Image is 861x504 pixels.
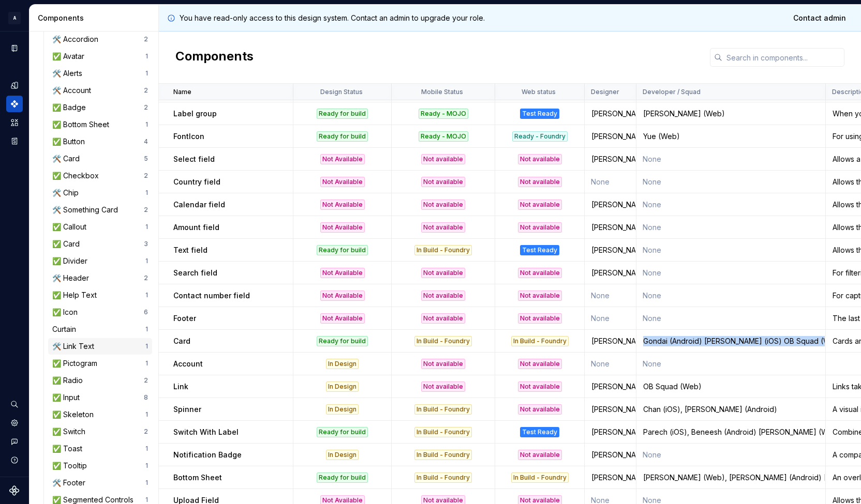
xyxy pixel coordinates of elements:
p: You have read-only access to this design system. Contact an admin to upgrade your role. [180,13,485,23]
div: Ready for build [317,109,368,119]
a: Supernova Logo [9,485,20,496]
div: Test Ready [520,245,559,255]
div: 1 [145,342,148,350]
div: 🛠️ Chip [52,188,83,198]
p: Web status [522,88,556,96]
a: 🛠️ Alerts1 [48,65,152,82]
a: 🛠️ Accordion2 [48,31,152,48]
div: Ready - Foundry [512,131,568,142]
p: Notification Badge [173,450,242,460]
div: Components [38,13,154,23]
div: Gondai (Android) [PERSON_NAME] (iOS) OB Squad (Web) [637,336,825,346]
div: 2 [144,427,148,436]
a: Settings [6,415,23,431]
div: In Build - Foundry [414,404,472,415]
a: ✅ Checkbox2 [48,167,152,184]
div: [PERSON_NAME] [585,131,635,142]
div: Assets [6,114,23,131]
div: [PERSON_NAME] [585,109,635,119]
p: Name [173,88,191,96]
div: 1 [145,223,148,231]
div: [PERSON_NAME] [585,268,635,278]
div: In Build - Foundry [414,245,472,255]
div: [PERSON_NAME] [585,336,635,346]
div: Not Available [320,268,365,278]
div: ✅ Icon [52,307,82,317]
div: A [8,12,21,24]
div: ✅ Checkbox [52,171,103,181]
p: Select field [173,154,215,164]
a: 🛠️ Account2 [48,82,152,99]
div: 🛠️ Card [52,154,84,164]
div: Parech (iOS), Beneesh (Android) [PERSON_NAME] (Web) [637,427,825,437]
div: 4 [144,138,148,146]
div: Not available [518,200,562,210]
div: 6 [144,308,148,316]
div: 1 [145,445,148,453]
div: 1 [145,120,148,129]
a: Storybook stories [6,133,23,149]
div: 1 [145,359,148,368]
td: None [636,353,826,375]
a: ✅ Skeleton1 [48,406,152,423]
div: ✅ Help Text [52,290,101,300]
div: 🛠️ Accordion [52,34,102,44]
td: None [585,307,636,330]
div: ✅ Switch [52,426,90,437]
div: Search ⌘K [6,396,23,413]
div: Not available [421,313,465,324]
div: Test Ready [520,427,559,437]
div: Not Available [320,200,365,210]
div: In Build - Foundry [414,450,472,460]
div: [PERSON_NAME] [585,381,635,392]
button: A [2,7,27,29]
div: 1 [145,189,148,197]
div: In Design [326,404,359,415]
div: ✅ Toast [52,444,86,454]
div: Not available [518,291,562,301]
div: [PERSON_NAME] [585,154,635,164]
div: ✅ Callout [52,222,91,232]
div: In Build - Foundry [511,472,569,483]
div: ✅ Input [52,392,84,403]
div: [PERSON_NAME] (Web) [637,109,825,119]
div: Not available [421,359,465,369]
div: ✅ Badge [52,102,90,113]
div: 1 [145,496,148,504]
div: Ready for build [317,245,368,255]
a: ✅ Callout1 [48,219,152,235]
p: Search field [173,268,217,278]
div: Ready for build [317,427,368,437]
td: None [636,262,826,284]
div: OB Squad (Web) [637,381,825,392]
a: Curtain1 [48,321,152,338]
div: 1 [145,52,148,60]
div: Not available [518,222,562,233]
div: 8 [144,393,148,402]
div: Not available [421,154,465,164]
div: [PERSON_NAME] [585,245,635,255]
div: Not Available [320,177,365,187]
div: [PERSON_NAME] [585,427,635,437]
div: [PERSON_NAME] [585,222,635,233]
div: 1 [145,69,148,78]
a: ✅ Tooltip1 [48,457,152,474]
div: 🛠️ Header [52,273,93,283]
td: None [585,284,636,307]
div: Ready for build [317,472,368,483]
div: Ready for build [317,336,368,346]
p: Spinner [173,404,201,415]
div: 🛠️ Something Card [52,205,122,215]
p: Mobile Status [421,88,463,96]
a: ✅ Avatar1 [48,48,152,65]
div: In Design [326,450,359,460]
div: [PERSON_NAME] [585,450,635,460]
a: ✅ Button4 [48,133,152,150]
h2: Components [175,48,254,67]
div: ✅ Pictogram [52,358,101,369]
a: ✅ Icon6 [48,304,152,320]
p: Designer [591,88,619,96]
td: None [636,216,826,239]
a: ✅ Divider1 [48,253,152,269]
